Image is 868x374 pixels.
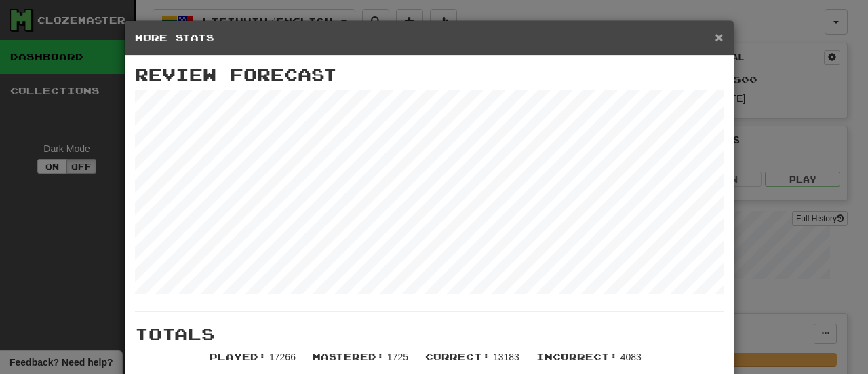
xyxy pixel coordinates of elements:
[135,31,724,45] h5: More Stats
[313,351,384,362] span: Mastered :
[306,350,418,374] li: 1725
[530,350,652,374] li: 4083
[135,66,724,83] h3: Review Forecast
[425,351,490,362] span: Correct :
[203,350,306,374] li: 17266
[135,325,724,343] h3: Totals
[210,351,267,362] span: Played :
[715,29,723,45] span: ×
[715,30,723,44] button: Close
[418,350,530,374] li: 13183
[536,351,618,362] span: Incorrect :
